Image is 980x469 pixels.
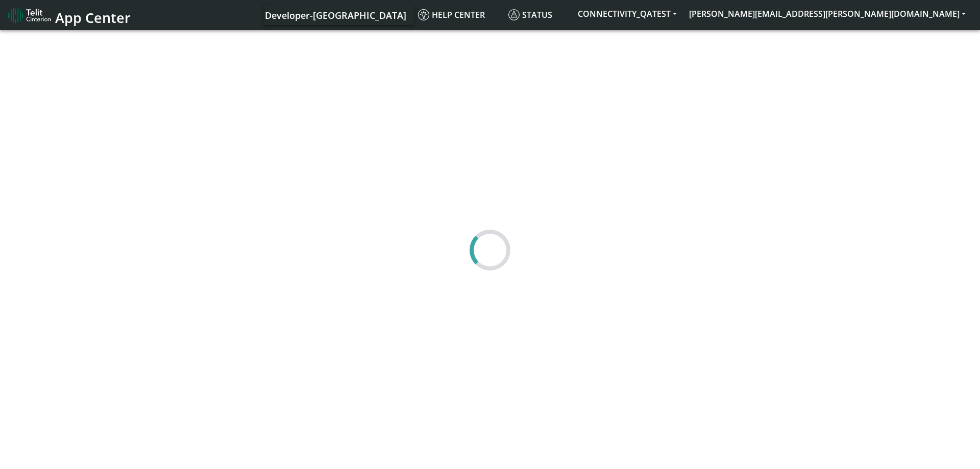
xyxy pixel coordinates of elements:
img: knowledge.svg [418,9,429,20]
a: App Center [8,4,129,26]
span: Help center [418,9,485,20]
a: Status [504,5,572,25]
span: Status [508,9,552,20]
button: [PERSON_NAME][EMAIL_ADDRESS][PERSON_NAME][DOMAIN_NAME] [683,5,972,23]
span: App Center [55,8,131,27]
button: CONNECTIVITY_QATEST [572,5,683,23]
a: Help center [414,5,504,25]
span: Developer-[GEOGRAPHIC_DATA] [265,9,406,21]
img: logo-telit-cinterion-gw-new.png [8,7,51,23]
a: Your current platform instance [264,5,406,25]
img: status.svg [508,9,520,20]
